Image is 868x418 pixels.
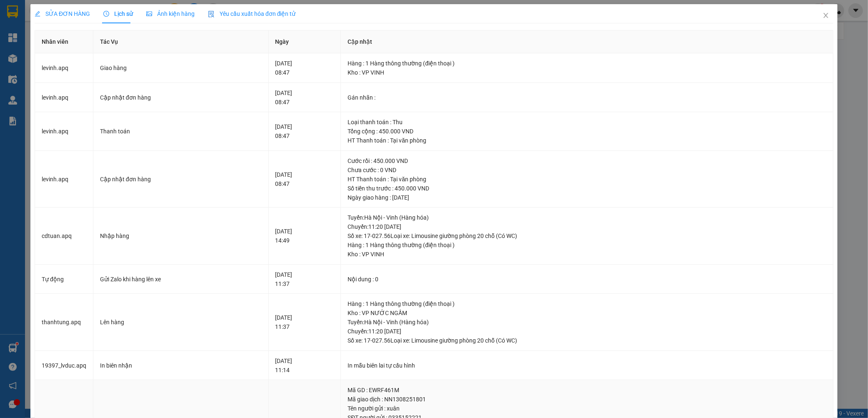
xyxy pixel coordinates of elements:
[35,83,93,113] td: levinh.apq
[348,59,826,68] div: Hàng : 1 Hàng thông thường (điện thoại )
[100,275,262,284] div: Gửi Zalo khi hàng lên xe
[35,208,93,265] td: cdtuan.apq
[146,10,195,17] span: Ảnh kiện hàng
[348,318,826,345] div: Tuyến : Hà Nội - Vinh (Hàng hóa) Chuyến: 11:20 [DATE] Số xe: 17-027.56 Loại xe: Limousine giường ...
[348,385,826,395] div: Mã GD : EWRF461M
[275,356,334,375] div: [DATE] 11:14
[348,184,826,193] div: Số tiền thu trước : 450.000 VND
[814,4,838,28] button: Close
[100,63,262,73] div: Giao hàng
[348,175,826,184] div: HT Thanh toán : Tại văn phòng
[275,313,334,331] div: [DATE] 11:37
[35,10,90,17] span: SỬA ĐƠN HÀNG
[348,93,826,102] div: Gán nhãn :
[100,318,262,327] div: Lên hàng
[35,112,93,151] td: levinh.apq
[35,351,93,380] td: 19397_lvduc.apq
[208,11,215,18] img: icon
[341,30,833,53] th: Cập nhật
[100,231,262,240] div: Nhập hàng
[348,308,826,318] div: Kho : VP NƯỚC NGẦM
[348,395,826,404] div: Mã giao dịch : NN1308251801
[35,294,93,351] td: thanhtung.apq
[208,10,296,17] span: Yêu cầu xuất hóa đơn điện tử
[100,361,262,370] div: In biên nhận
[35,30,93,53] th: Nhân viên
[348,250,826,259] div: Kho : VP VINH
[348,299,826,308] div: Hàng : 1 Hàng thông thường (điện thoại )
[275,59,334,77] div: [DATE] 08:47
[35,11,40,17] span: edit
[275,88,334,107] div: [DATE] 08:47
[348,240,826,250] div: Hàng : 1 Hàng thông thường (điện thoại )
[348,165,826,175] div: Chưa cước : 0 VND
[348,193,826,202] div: Ngày giao hàng : [DATE]
[348,404,826,413] div: Tên người gửi : xuân
[348,136,826,145] div: HT Thanh toán : Tại văn phòng
[35,265,93,294] td: Tự động
[348,213,826,240] div: Tuyến : Hà Nội - Vinh (Hàng hóa) Chuyến: 11:20 [DATE] Số xe: 17-027.56 Loại xe: Limousine giường ...
[269,30,341,53] th: Ngày
[348,68,826,77] div: Kho : VP VINH
[100,175,262,184] div: Cập nhật đơn hàng
[348,275,826,284] div: Nội dung : 0
[348,361,826,370] div: In mẫu biên lai tự cấu hình
[275,122,334,140] div: [DATE] 08:47
[275,170,334,188] div: [DATE] 08:47
[275,227,334,245] div: [DATE] 14:49
[103,11,109,17] span: clock-circle
[100,93,262,102] div: Cập nhật đơn hàng
[348,118,826,127] div: Loại thanh toán : Thu
[35,53,93,83] td: levinh.apq
[93,30,269,53] th: Tác Vụ
[275,270,334,288] div: [DATE] 11:37
[348,156,826,165] div: Cước rồi : 450.000 VND
[823,12,829,19] span: close
[146,11,152,17] span: picture
[103,10,133,17] span: Lịch sử
[348,127,826,136] div: Tổng cộng : 450.000 VND
[35,151,93,208] td: levinh.apq
[100,127,262,136] div: Thanh toán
